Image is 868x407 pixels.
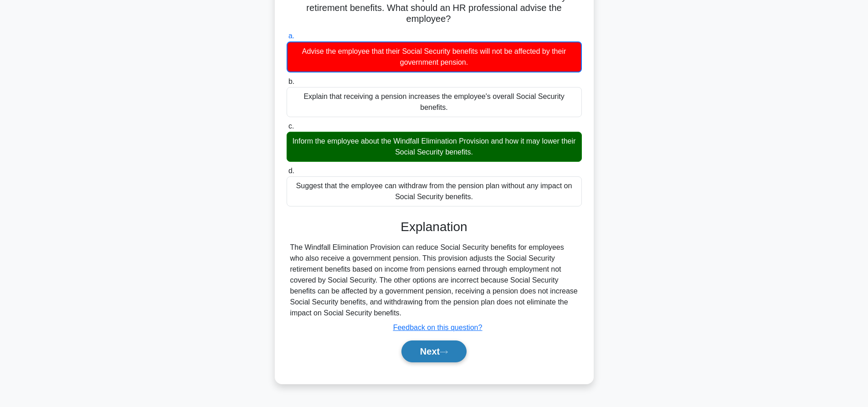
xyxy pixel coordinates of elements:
div: Suggest that the employee can withdraw from the pension plan without any impact on Social Securit... [287,176,582,206]
span: b. [288,77,294,85]
div: Advise the employee that their Social Security benefits will not be affected by their government ... [287,41,582,72]
a: Feedback on this question? [393,324,483,331]
div: Explain that receiving a pension increases the employee's overall Social Security benefits. [287,87,582,117]
span: d. [288,167,294,175]
span: c. [288,122,294,130]
span: a. [288,32,294,40]
h3: Explanation [292,219,576,235]
button: Next [401,340,467,362]
div: Inform the employee about the Windfall Elimination Provision and how it may lower their Social Se... [287,132,582,162]
div: The Windfall Elimination Provision can reduce Social Security benefits for employees who also rec... [290,242,578,319]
